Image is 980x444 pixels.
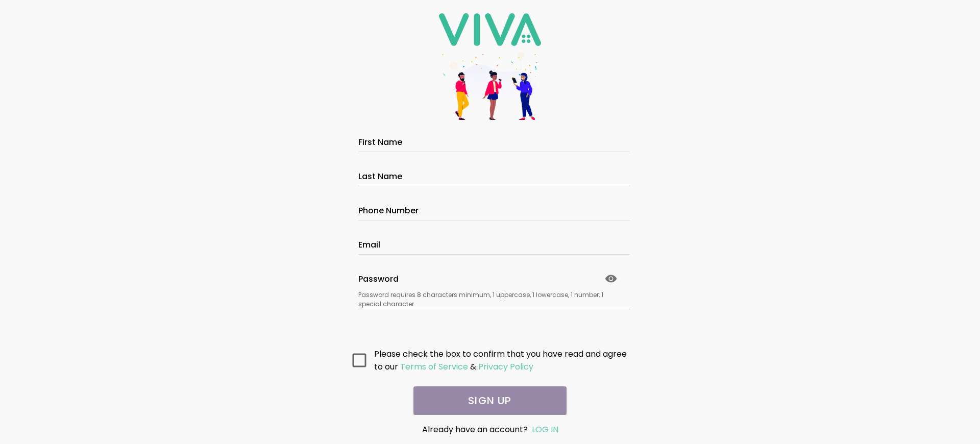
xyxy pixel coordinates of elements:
ion-text: Terms of Service [400,361,468,373]
div: Already have an account? [371,423,609,436]
a: LOG IN [532,424,558,435]
ion-col: Please check the box to confirm that you have read and agree to our & [372,345,633,376]
ion-text: Privacy Policy [478,361,533,373]
ion-text: Password requires 8 characters minimum, 1 uppercase, 1 lowercase, 1 number, 1 special character [358,290,622,309]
